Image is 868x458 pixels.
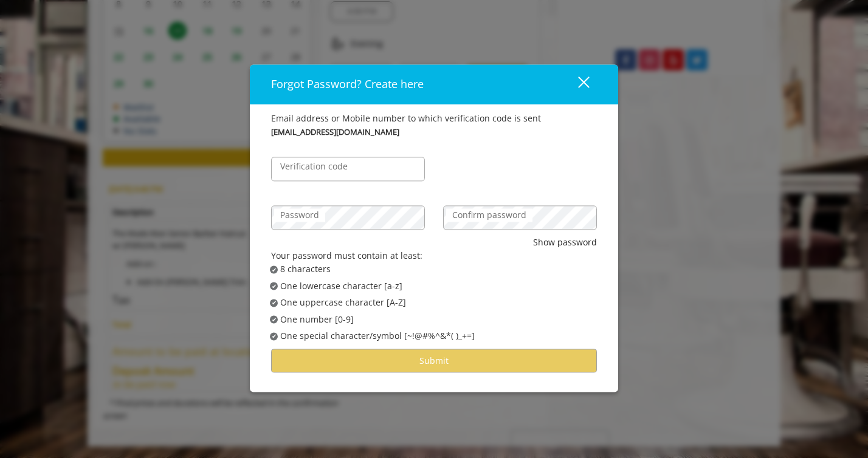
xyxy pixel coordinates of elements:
[443,205,597,230] input: Confirm password
[280,313,354,326] span: One number [0-9]
[272,265,277,275] span: ✔
[280,329,475,343] span: One special character/symbol [~!@#%^&*( )_+=]
[271,349,597,373] button: Submit
[446,208,532,222] label: Confirm password
[271,249,597,262] div: Your password must contain at least:
[533,236,597,249] button: Show password
[272,298,277,308] span: ✔
[272,331,277,341] span: ✔
[271,205,425,230] input: Password
[280,296,406,310] span: One uppercase character [A-Z]
[271,112,597,126] div: Email address or Mobile number to which verification code is sent
[280,263,331,276] span: 8 characters
[271,157,425,181] input: Verification code
[556,72,597,97] button: close dialog
[274,208,325,222] label: Password
[271,126,399,138] b: [EMAIL_ADDRESS][DOMAIN_NAME]
[272,315,277,324] span: ✔
[280,279,402,293] span: One lowercase character [a-z]
[564,75,588,94] div: close dialog
[274,160,354,173] label: Verification code
[272,281,277,291] span: ✔
[271,77,424,92] span: Forgot Password? Create here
